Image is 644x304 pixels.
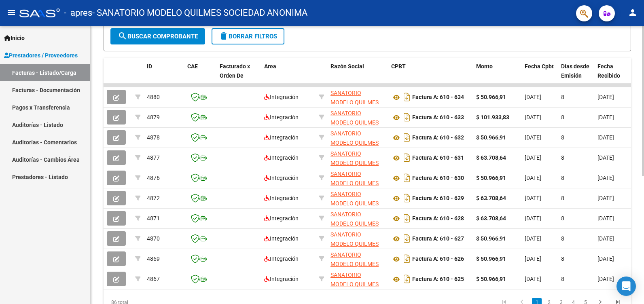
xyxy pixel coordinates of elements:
span: Integración [264,276,299,282]
strong: Factura A: 610 - 630 [412,175,464,182]
span: [DATE] [597,276,614,282]
span: 4880 [147,94,160,100]
span: 4869 [147,255,160,262]
span: [DATE] [525,175,541,181]
mat-icon: person [628,8,638,17]
span: Integración [264,94,299,100]
span: Fecha Cpbt [525,63,554,70]
strong: Factura A: 610 - 626 [412,256,464,262]
datatable-header-cell: Area [261,58,316,93]
span: 4870 [147,235,160,242]
datatable-header-cell: Días desde Emisión [558,58,594,93]
mat-icon: menu [6,8,16,17]
span: [DATE] [525,94,541,100]
span: Integración [264,235,299,242]
span: 4867 [147,276,160,282]
strong: $ 50.966,91 [476,255,506,262]
span: [DATE] [597,255,614,262]
span: Integración [264,154,299,161]
datatable-header-cell: ID [144,58,184,93]
span: 4878 [147,134,160,141]
span: Inicio [4,34,25,42]
datatable-header-cell: Fecha Recibido [594,58,631,93]
span: Prestadores / Proveedores [4,51,78,60]
span: [DATE] [525,134,541,141]
span: Integración [264,195,299,201]
span: SANATORIO MODELO QUILMES SOCIEDAD ANONIMA [330,171,384,196]
span: Facturado x Orden De [220,63,250,79]
span: CPBT [391,63,406,70]
strong: $ 101.933,83 [476,114,509,120]
div: 30571958941 [330,250,385,267]
div: Open Intercom Messenger [616,277,636,296]
div: 30571958941 [330,109,385,126]
i: Descargar documento [402,212,412,225]
span: SANATORIO MODELO QUILMES SOCIEDAD ANONIMA [330,231,384,256]
div: 30571958941 [330,149,385,166]
span: Integración [264,134,299,141]
span: Area [264,63,276,70]
span: SANATORIO MODELO QUILMES SOCIEDAD ANONIMA [330,211,384,236]
span: 8 [561,215,564,222]
span: 8 [561,276,564,282]
span: 8 [561,255,564,262]
span: [DATE] [525,154,541,161]
span: SANATORIO MODELO QUILMES SOCIEDAD ANONIMA [330,110,384,135]
span: SANATORIO MODELO QUILMES SOCIEDAD ANONIMA [330,272,384,297]
span: [DATE] [525,215,541,222]
strong: $ 63.708,64 [476,195,506,201]
i: Descargar documento [402,171,412,184]
span: Integración [264,114,299,120]
strong: $ 63.708,64 [476,215,506,222]
strong: Factura A: 610 - 629 [412,195,464,202]
span: ID [147,63,152,70]
strong: $ 50.966,91 [476,134,506,141]
span: [DATE] [525,235,541,242]
strong: $ 50.966,91 [476,276,506,282]
button: Buscar Comprobante [110,28,205,44]
span: - SANATORIO MODELO QUILMES SOCIEDAD ANONIMA [92,4,307,22]
span: SANATORIO MODELO QUILMES SOCIEDAD ANONIMA [330,150,384,175]
span: [DATE] [525,255,541,262]
datatable-header-cell: CPBT [388,58,473,93]
strong: Factura A: 610 - 631 [412,155,464,161]
mat-icon: search [118,31,127,41]
span: Integración [264,255,299,262]
span: 8 [561,195,564,201]
span: 8 [561,94,564,100]
span: [DATE] [525,276,541,282]
div: 30571958941 [330,169,385,186]
i: Descargar documento [402,272,412,285]
span: Integración [264,215,299,222]
strong: $ 50.966,91 [476,235,506,242]
span: [DATE] [597,215,614,222]
span: [DATE] [597,235,614,242]
span: [DATE] [597,114,614,120]
strong: $ 63.708,64 [476,154,506,161]
div: 30571958941 [330,230,385,247]
i: Descargar documento [402,131,412,144]
i: Descargar documento [402,111,412,124]
div: 30571958941 [330,89,385,106]
span: - apres [64,4,92,22]
span: 4877 [147,154,160,161]
i: Descargar documento [402,252,412,265]
mat-icon: delete [219,31,229,41]
span: Monto [476,63,493,70]
strong: Factura A: 610 - 628 [412,215,464,222]
span: SANATORIO MODELO QUILMES SOCIEDAD ANONIMA [330,130,384,155]
span: 8 [561,175,564,181]
span: Fecha Recibido [597,63,620,79]
i: Descargar documento [402,91,412,103]
span: 8 [561,114,564,120]
strong: Factura A: 610 - 625 [412,276,464,283]
datatable-header-cell: Monto [473,58,521,93]
datatable-header-cell: Facturado x Orden De [216,58,261,93]
i: Descargar documento [402,192,412,205]
datatable-header-cell: Razón Social [327,58,388,93]
i: Descargar documento [402,151,412,164]
span: SANATORIO MODELO QUILMES SOCIEDAD ANONIMA [330,191,384,216]
datatable-header-cell: CAE [184,58,216,93]
div: 30571958941 [330,190,385,207]
strong: Factura A: 610 - 634 [412,94,464,101]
